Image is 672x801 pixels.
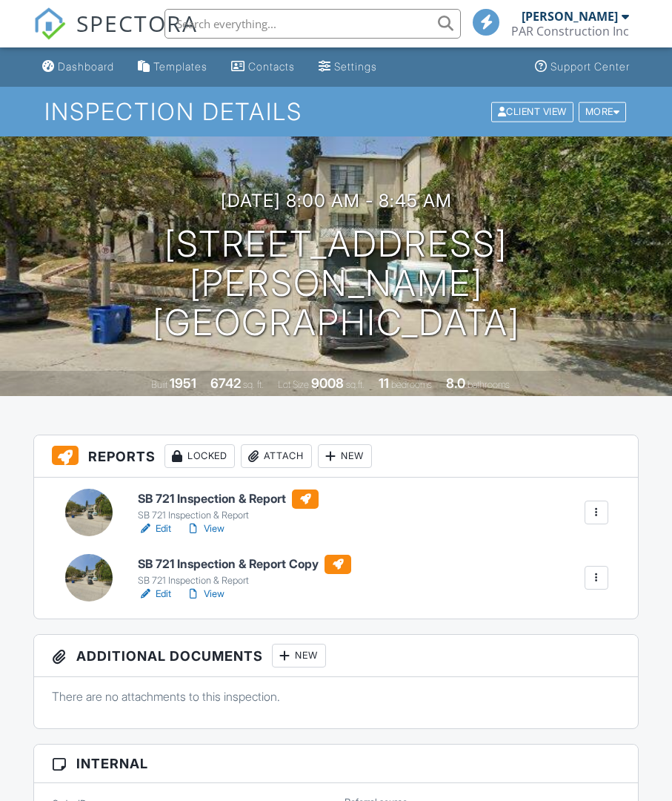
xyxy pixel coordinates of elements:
h3: Internal [34,745,637,783]
div: Client View [491,102,573,122]
span: Lot Size [278,379,309,390]
a: Settings [313,53,383,81]
div: SB 721 Inspection & Report [138,575,351,587]
div: Support Center [550,60,630,73]
span: bathrooms [468,379,510,390]
span: bedrooms [391,379,432,390]
a: Templates [132,53,213,81]
a: SB 721 Inspection & Report SB 721 Inspection & Report [138,489,319,522]
div: 9008 [311,375,344,391]
div: Attach [241,444,312,468]
p: There are no attachments to this inspection. [52,688,619,705]
h3: Reports [34,435,637,478]
div: Contacts [248,60,295,73]
h3: [DATE] 8:00 am - 8:45 am [221,191,452,211]
div: New [318,444,372,468]
a: View [186,521,224,536]
div: SB 721 Inspection & Report [138,510,319,521]
div: 6742 [210,375,241,391]
a: Client View [490,105,577,116]
a: Edit [138,521,171,536]
a: Support Center [529,53,636,81]
div: New [272,644,326,667]
a: View [186,587,224,601]
div: PAR Construction Inc [511,24,629,39]
div: Settings [334,60,377,73]
div: 11 [379,375,389,391]
h6: SB 721 Inspection & Report [138,489,319,509]
a: Contacts [225,53,301,81]
span: sq. ft. [243,379,264,390]
div: Locked [164,444,235,468]
div: [PERSON_NAME] [522,9,618,24]
h1: Inspection Details [44,99,628,125]
h1: [STREET_ADDRESS][PERSON_NAME] [GEOGRAPHIC_DATA] [24,225,648,342]
span: sq.ft. [346,379,365,390]
div: 8.0 [446,375,465,391]
a: Edit [138,587,171,601]
input: Search everything... [164,9,461,39]
div: Templates [153,60,207,73]
div: More [579,102,627,122]
a: Dashboard [36,53,120,81]
h6: SB 721 Inspection & Report Copy [138,555,351,574]
h3: Additional Documents [34,635,637,677]
span: SPECTORA [76,7,198,39]
a: SB 721 Inspection & Report Copy SB 721 Inspection & Report [138,555,351,587]
div: Dashboard [58,60,114,73]
span: Built [151,379,167,390]
img: The Best Home Inspection Software - Spectora [33,7,66,40]
div: 1951 [170,375,196,391]
a: SPECTORA [33,20,198,51]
